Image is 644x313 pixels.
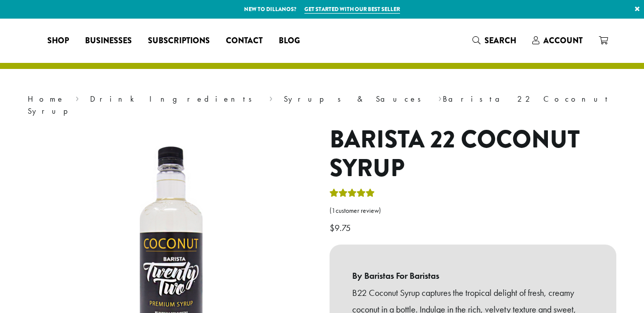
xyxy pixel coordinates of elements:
span: › [75,90,79,105]
span: 1 [332,206,336,215]
bdi: 9.75 [330,222,353,233]
h1: Barista 22 Coconut Syrup [330,125,616,183]
a: Drink Ingredients [90,94,259,104]
a: Syrups & Sauces [284,94,428,104]
div: Rated 5.00 out of 5 [330,187,375,202]
span: Businesses [85,35,132,47]
span: Shop [47,35,69,47]
span: Account [543,35,583,46]
span: $ [330,222,335,233]
span: Contact [226,35,263,47]
span: Search [485,35,516,46]
a: Home [28,94,65,104]
span: › [438,90,442,105]
b: By Baristas For Baristas [352,267,594,284]
a: Shop [39,33,77,49]
span: › [269,90,273,105]
a: Search [464,32,524,49]
a: (1customer review) [330,206,616,216]
nav: Breadcrumb [28,93,616,117]
span: Subscriptions [148,35,210,47]
span: Blog [279,35,300,47]
a: Get started with our best seller [304,5,400,14]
